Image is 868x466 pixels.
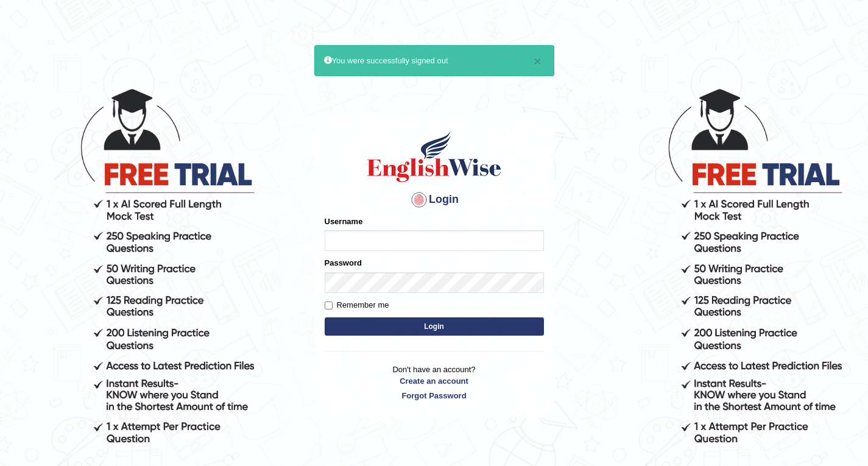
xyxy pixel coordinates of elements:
a: Forgot Password [325,390,544,401]
label: Remember me [325,299,389,311]
label: Username [325,216,363,227]
button: Login [325,317,544,336]
img: Logo of English Wise sign in for intelligent practice with AI [365,129,504,184]
label: Password [325,257,362,269]
p: Don't have an account? [325,364,544,401]
h4: Login [325,190,544,210]
a: Create an account [325,375,544,387]
button: × [534,55,541,68]
input: Remember me [325,302,333,309]
div: You were successfully signed out [314,45,554,76]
